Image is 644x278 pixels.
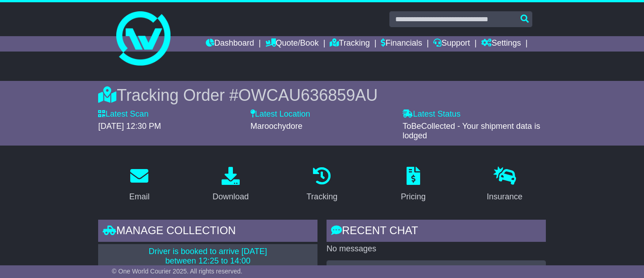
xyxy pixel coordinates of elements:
p: Driver is booked to arrive [DATE] between 12:25 to 14:00 [104,247,312,266]
a: Download [207,164,255,206]
div: Pricing [401,191,426,203]
div: Email [129,191,150,203]
a: Insurance [481,164,528,206]
label: Latest Scan [98,109,148,119]
a: Settings [481,36,521,52]
div: Tracking [307,191,337,203]
span: ToBeCollected - Your shipment data is lodged [402,122,540,141]
span: OWCAU636859AU [238,86,378,104]
span: © One World Courier 2025. All rights reserved. [112,268,242,275]
div: Manage collection [98,220,317,244]
a: Support [433,36,470,52]
a: Tracking [330,36,369,52]
a: Tracking [301,164,343,206]
p: No messages [327,244,546,254]
label: Latest Status [402,109,460,119]
div: Tracking Order # [98,85,545,105]
div: Insurance [487,191,522,203]
a: Pricing [395,164,431,206]
a: Financials [381,36,422,52]
label: Latest Location [251,109,310,119]
span: Maroochydore [251,122,303,131]
span: [DATE] 12:30 PM [98,122,161,131]
div: Download [213,191,249,203]
a: Dashboard [206,36,254,52]
a: Email [123,164,156,206]
a: Quote/Book [265,36,319,52]
div: RECENT CHAT [327,220,546,244]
